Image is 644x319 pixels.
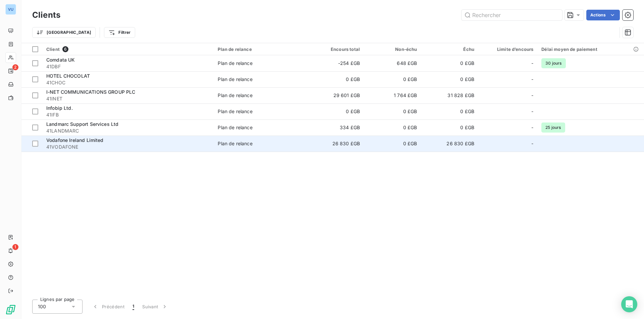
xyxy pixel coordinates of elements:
[586,10,620,20] button: Actions
[307,87,364,103] td: 29 601 £GB
[307,55,364,71] td: -254 £GB
[218,108,252,115] div: Plan de relance
[46,144,210,150] span: 41VODAFONE
[307,136,364,152] td: 26 830 £GB
[421,71,478,87] td: 0 £GB
[364,71,421,87] td: 0 £GB
[307,103,364,119] td: 0 £GB
[364,103,421,119] td: 0 £GB
[46,79,210,86] span: 41CHOC
[5,4,16,15] div: VU
[218,76,252,83] div: Plan de relance
[531,124,533,131] span: -
[541,123,565,133] span: 25 jours
[218,47,303,52] div: Plan de relance
[46,89,136,95] span: I-NET COMMUNICATIONS GROUP PLC
[46,128,210,134] span: 41LANDMARC
[104,27,135,38] button: Filtrer
[364,87,421,103] td: 1 764 £GB
[46,47,60,52] span: Client
[621,296,637,312] div: Open Intercom Messenger
[364,136,421,152] td: 0 £GB
[531,60,533,67] span: -
[88,300,128,314] button: Précédent
[531,108,533,115] span: -
[38,303,46,310] span: 100
[46,57,75,63] span: Comdata UK
[307,71,364,87] td: 0 £GB
[368,47,417,52] div: Non-échu
[132,303,134,310] span: 1
[218,140,252,147] div: Plan de relance
[531,92,533,99] span: -
[12,64,18,70] span: 2
[32,9,60,21] h3: Clients
[541,58,566,68] span: 30 jours
[462,10,562,20] input: Rechercher
[62,46,68,52] span: 6
[421,103,478,119] td: 0 £GB
[32,27,96,38] button: [GEOGRAPHIC_DATA]
[128,300,138,314] button: 1
[46,105,73,111] span: Infobip Ltd.
[46,95,210,102] span: 41INET
[218,60,252,67] div: Plan de relance
[218,124,252,131] div: Plan de relance
[46,111,210,118] span: 41IFB
[46,73,90,79] span: HOTEL CHOCOLAT
[307,119,364,136] td: 334 £GB
[12,244,18,250] span: 1
[46,137,104,143] span: Vodafone Ireland Limited
[5,304,16,315] img: Logo LeanPay
[421,87,478,103] td: 31 828 £GB
[311,47,360,52] div: Encours total
[531,140,533,147] span: -
[138,300,172,314] button: Suivant
[218,92,252,99] div: Plan de relance
[421,136,478,152] td: 26 830 £GB
[541,47,640,52] div: Délai moyen de paiement
[482,47,533,52] div: Limite d’encours
[46,121,118,127] span: Landmarc Support Services Ltd
[531,76,533,83] span: -
[421,55,478,71] td: 0 £GB
[364,55,421,71] td: 648 £GB
[364,119,421,136] td: 0 £GB
[425,47,474,52] div: Échu
[421,119,478,136] td: 0 £GB
[46,63,210,70] span: 41DBF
